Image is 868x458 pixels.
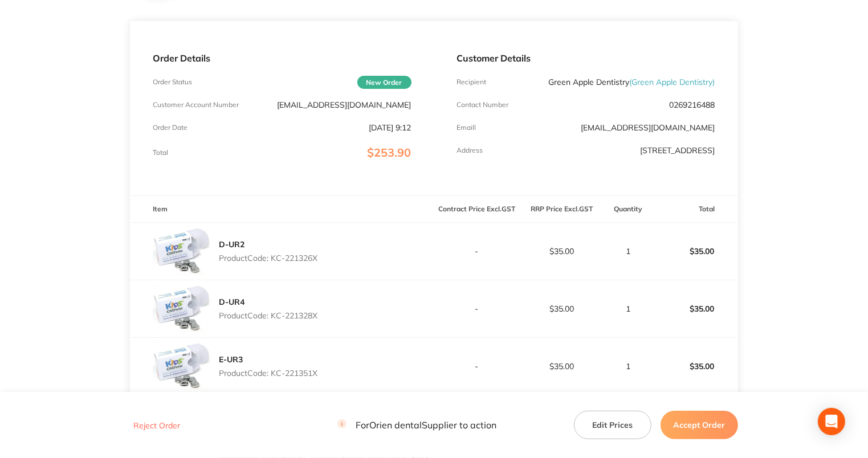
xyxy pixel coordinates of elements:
p: $35.00 [653,295,737,322]
img: dmJhYmMxOQ [153,280,210,337]
a: [EMAIL_ADDRESS][DOMAIN_NAME] [581,122,715,133]
p: Total [153,149,168,157]
p: - [435,362,519,371]
p: $35.00 [520,362,604,371]
p: $35.00 [520,247,604,256]
th: Contract Price Excl. GST [434,196,519,223]
img: c255b3QweA [153,223,210,280]
button: Reject Order [130,420,184,431]
th: Quantity [604,196,653,223]
p: [DATE] 9:12 [369,123,411,132]
p: 1 [605,304,652,313]
p: $35.00 [653,238,737,265]
p: Green Apple Dentistry [549,77,715,87]
div: Open Intercom Messenger [818,408,845,435]
span: ( Green Apple Dentistry ) [630,77,715,87]
p: $35.00 [520,304,604,313]
p: 1 [605,247,652,256]
p: [EMAIL_ADDRESS][DOMAIN_NAME] [278,100,411,109]
p: Product Code: KC-221351X [219,369,317,378]
p: For Orien dental Supplier to action [337,420,496,431]
button: Accept Order [661,411,738,439]
p: - [435,304,519,313]
p: $35.00 [653,353,737,380]
p: Address [457,146,483,154]
button: Edit Prices [574,411,651,439]
th: RRP Price Excl. GST [519,196,604,223]
th: Item [130,196,434,223]
p: Product Code: KC-221326X [219,253,317,263]
a: D-UR2 [219,239,244,250]
p: Customer Details [457,53,715,63]
a: D-UR4 [219,297,244,307]
p: Emaill [457,124,476,132]
p: Customer Account Number [153,101,239,109]
p: Recipient [457,78,487,86]
a: E-UR3 [219,354,243,365]
p: 1 [605,362,652,371]
span: $253.90 [368,145,411,160]
p: Order Date [153,124,188,132]
p: Product Code: KC-221328X [219,311,317,320]
p: - [435,247,519,256]
img: bTkzNGlrcw [153,338,210,395]
p: 0269216488 [670,100,715,109]
span: New Order [357,76,411,89]
p: Order Status [153,78,192,86]
th: Total [653,196,737,223]
p: Order Details [153,53,411,63]
p: [STREET_ADDRESS] [641,146,715,155]
p: Contact Number [457,101,509,109]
